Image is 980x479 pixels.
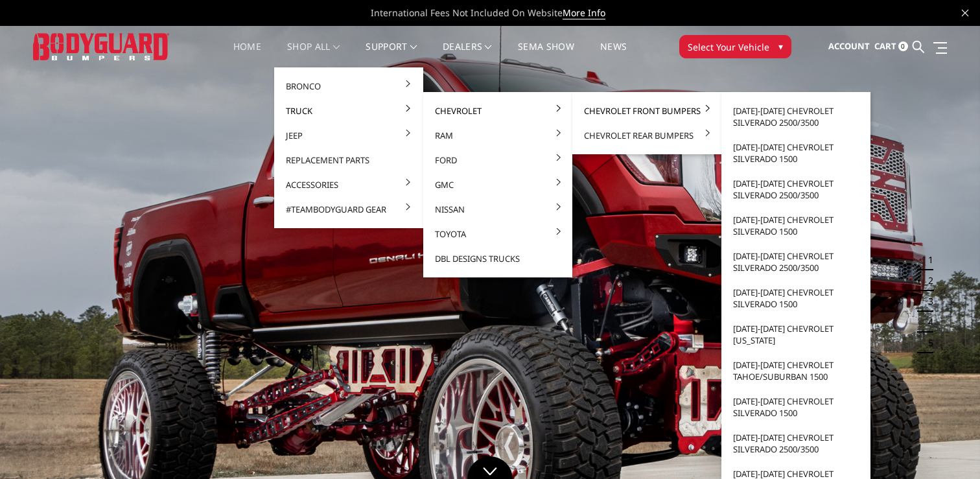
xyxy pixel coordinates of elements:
[920,270,933,291] button: 2 of 5
[727,135,865,171] a: [DATE]-[DATE] Chevrolet Silverado 1500
[727,171,865,207] a: [DATE]-[DATE] Chevrolet Silverado 2500/3500
[279,197,418,222] a: #TeamBodyguard Gear
[577,99,716,123] a: Chevrolet Front Bumpers
[279,123,418,148] a: Jeep
[874,29,908,64] a: Cart 0
[233,42,261,67] a: Home
[428,123,567,148] a: Ram
[679,35,791,58] button: Select Your Vehicle
[727,280,865,316] a: [DATE]-[DATE] Chevrolet Silverado 1500
[443,42,492,67] a: Dealers
[518,42,574,67] a: SEMA Show
[428,148,567,172] a: Ford
[828,29,870,64] a: Account
[33,33,169,60] img: BODYGUARD BUMPERS
[366,42,417,67] a: Support
[279,99,418,123] a: Truck
[828,40,870,52] span: Account
[727,244,865,280] a: [DATE]-[DATE] Chevrolet Silverado 2500/3500
[467,456,513,479] a: Click to Down
[920,250,933,270] button: 1 of 5
[727,207,865,244] a: [DATE]-[DATE] Chevrolet Silverado 1500
[428,172,567,197] a: GMC
[727,389,865,425] a: [DATE]-[DATE] Chevrolet Silverado 1500
[428,222,567,246] a: Toyota
[279,172,418,197] a: Accessories
[279,148,418,172] a: Replacement Parts
[727,316,865,353] a: [DATE]-[DATE] Chevrolet [US_STATE]
[428,197,567,222] a: Nissan
[688,40,769,54] span: Select Your Vehicle
[563,6,605,19] a: More Info
[600,42,627,67] a: News
[898,41,908,51] span: 0
[727,99,865,135] a: [DATE]-[DATE] Chevrolet Silverado 2500/3500
[778,40,783,53] span: ▾
[920,312,933,333] button: 4 of 5
[279,74,418,99] a: Bronco
[428,99,567,123] a: Chevrolet
[920,291,933,312] button: 3 of 5
[428,246,567,271] a: DBL Designs Trucks
[874,40,896,52] span: Cart
[727,425,865,461] a: [DATE]-[DATE] Chevrolet Silverado 2500/3500
[920,333,933,353] button: 5 of 5
[287,42,340,67] a: shop all
[577,123,716,148] a: Chevrolet Rear Bumpers
[727,353,865,389] a: [DATE]-[DATE] Chevrolet Tahoe/Suburban 1500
